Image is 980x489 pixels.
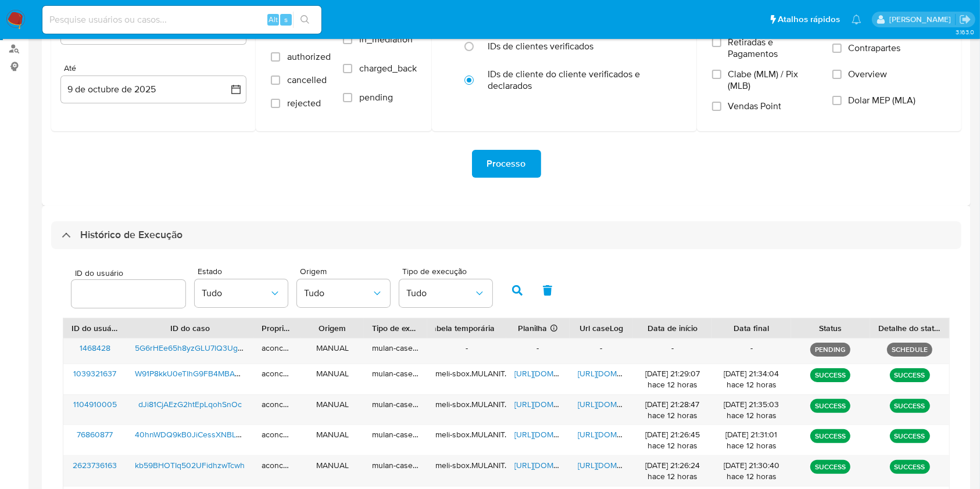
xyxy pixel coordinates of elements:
[293,12,317,28] button: search-icon
[778,13,840,26] span: Atalhos rápidos
[42,12,321,27] input: Pesquise usuários ou casos...
[284,14,288,25] span: s
[889,14,955,25] p: ana.conceicao@mercadolivre.com
[269,14,278,25] span: Alt
[959,13,971,26] a: Sair
[852,15,861,24] a: Notificações
[956,27,974,37] span: 3.163.0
